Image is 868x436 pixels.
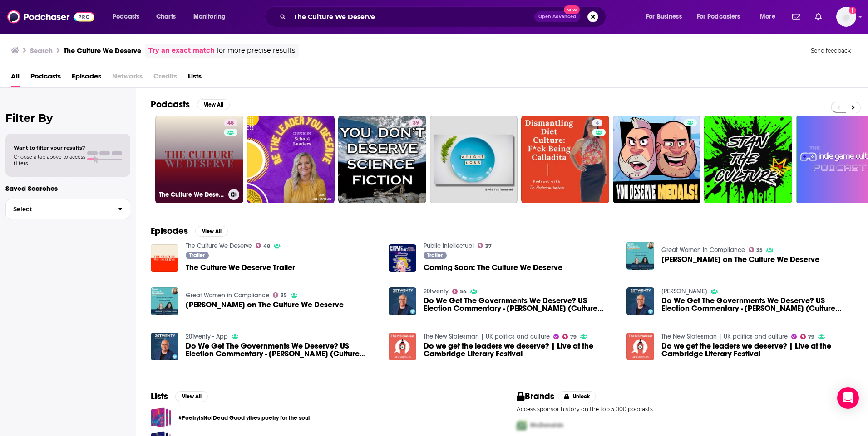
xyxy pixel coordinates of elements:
[749,247,763,252] a: 35
[424,264,562,271] a: Coming Soon: The Culture We Deserve
[424,242,474,250] a: Public Intellectual
[153,69,177,87] span: Credits
[558,391,597,402] button: Unlock
[11,69,20,87] a: All
[186,291,269,299] a: Great Women in Compliance
[626,333,654,360] img: Do we get the leaders we deserve? | Live at the Cambridge Literary Festival
[151,225,188,237] h2: Episodes
[661,333,788,340] a: The New Statesman | UK politics and culture
[530,421,563,429] span: McDonalds
[197,99,230,110] button: View All
[112,69,143,87] span: Networks
[263,244,270,248] span: 48
[646,10,682,23] span: For Business
[517,391,554,402] h2: Brands
[808,47,853,54] button: Send feedback
[808,335,814,339] span: 79
[151,244,178,272] img: The Culture We Deserve Trailer
[836,7,856,27] img: User Profile
[273,292,287,298] a: 35
[389,333,416,360] a: Do we get the leaders we deserve? | Live at the Cambridge Literary Festival
[592,119,602,126] a: 4
[570,335,577,339] span: 79
[424,297,616,312] span: Do We Get The Governments We Deserve? US Election Commentary - [PERSON_NAME] (Culture Watch) - [D...
[460,290,467,294] span: 54
[227,119,234,128] span: 48
[452,289,467,294] a: 54
[281,293,287,297] span: 35
[224,119,237,126] a: 48
[195,226,228,237] button: View All
[517,406,853,412] p: Access sponsor history on the top 5,000 podcasts.
[389,287,416,315] img: Do We Get The Governments We Deserve? US Election Commentary - Bill Muehlenberg (Culture Watch) -...
[427,252,443,258] span: Trailer
[661,297,853,312] a: Do We Get The Governments We Deserve? US Election Commentary - Bill Muehlenberg (Culture Watch) -...
[151,391,168,402] h2: Lists
[6,206,111,212] span: Select
[290,10,534,24] input: Search podcasts, credits, & more...
[661,342,853,358] a: Do we get the leaders we deserve? | Live at the Cambridge Literary Festival
[389,244,416,272] img: Coming Soon: The Culture We Deserve
[151,225,228,237] a: EpisodesView All
[5,184,130,193] p: Saved Searches
[849,7,856,14] svg: Add a profile image
[106,10,151,24] button: open menu
[188,69,202,87] a: Lists
[186,264,295,271] a: The Culture We Deserve Trailer
[7,8,94,25] img: Podchaser - Follow, Share and Rate Podcasts
[187,10,237,24] button: open menu
[150,10,181,24] a: Charts
[113,10,139,23] span: Podcasts
[159,191,225,199] h3: The Culture We Deserve
[596,119,599,128] span: 4
[186,301,344,309] a: Juliana Molina on The Culture We Deserve
[409,119,423,126] a: 39
[760,10,775,23] span: More
[189,252,205,258] span: Trailer
[661,256,819,263] a: Juliana Molina on The Culture We Deserve
[186,342,378,358] span: Do We Get The Governments We Deserve? US Election Commentary - [PERSON_NAME] (Culture Watch) - [D...
[513,416,530,435] img: First Pro Logo
[151,333,178,360] a: Do We Get The Governments We Deserve? US Election Commentary - Bill Muehlenberg (Culture Watch) -...
[151,287,178,315] img: Juliana Molina on The Culture We Deserve
[626,242,654,270] img: Juliana Molina on The Culture We Deserve
[413,119,419,128] span: 39
[478,243,492,248] a: 37
[626,287,654,315] img: Do We Get The Governments We Deserve? US Election Commentary - Bill Muehlenberg (Culture Watch) -...
[691,10,754,24] button: open menu
[217,45,295,56] span: for more precise results
[30,69,61,87] span: Podcasts
[485,244,492,248] span: 37
[424,287,449,295] a: 20twenty
[178,413,310,423] a: #PoetryIsNotDead Good vibes poetry for the soul
[156,10,176,23] span: Charts
[811,9,825,24] a: Show notifications dropdown
[564,5,580,14] span: New
[30,46,53,55] h3: Search
[186,242,252,250] a: The Culture We Deserve
[175,391,208,402] button: View All
[151,407,171,428] a: #PoetryIsNotDead Good vibes poetry for the soul
[661,256,819,263] span: [PERSON_NAME] on The Culture We Deserve
[151,391,208,402] a: ListsView All
[5,111,130,125] h2: Filter By
[661,246,745,254] a: Great Women in Compliance
[72,69,101,87] a: Episodes
[155,116,243,203] a: 48The Culture We Deserve
[836,7,856,27] button: Show profile menu
[256,243,271,248] a: 48
[837,387,859,409] div: Open Intercom Messenger
[338,116,426,203] a: 39
[148,45,215,56] a: Try an exact match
